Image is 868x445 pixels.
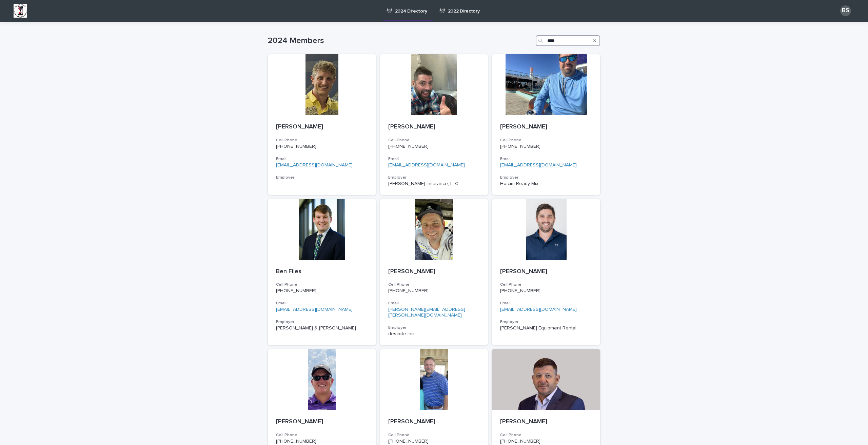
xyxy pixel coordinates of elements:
[276,307,353,312] a: [EMAIL_ADDRESS][DOMAIN_NAME]
[500,307,577,312] a: [EMAIL_ADDRESS][DOMAIN_NAME]
[388,181,480,187] p: [PERSON_NAME] Insurance, LLC
[276,156,368,162] h3: Email
[276,439,316,444] a: [PHONE_NUMBER]
[276,282,368,287] h3: Cell Phone
[500,123,592,131] p: [PERSON_NAME]
[388,432,480,438] h3: Cell Phone
[268,36,533,46] h1: 2024 Members
[500,418,592,426] p: [PERSON_NAME]
[276,288,316,293] a: [PHONE_NUMBER]
[276,418,368,426] p: [PERSON_NAME]
[276,123,368,131] p: [PERSON_NAME]
[276,319,368,325] h3: Employer
[268,54,376,195] a: [PERSON_NAME]Cell Phone[PHONE_NUMBER]Email[EMAIL_ADDRESS][DOMAIN_NAME]Employer-
[276,181,368,187] p: -
[276,144,316,149] a: [PHONE_NUMBER]
[388,175,480,180] h3: Employer
[276,432,368,438] h3: Cell Phone
[276,138,368,143] h3: Cell Phone
[500,163,577,167] a: [EMAIL_ADDRESS][DOMAIN_NAME]
[268,199,376,345] a: Ben FilesCell Phone[PHONE_NUMBER]Email[EMAIL_ADDRESS][DOMAIN_NAME]Employer[PERSON_NAME] & [PERSON...
[500,282,592,287] h3: Cell Phone
[388,144,429,149] a: [PHONE_NUMBER]
[500,175,592,180] h3: Employer
[492,54,600,195] a: [PERSON_NAME]Cell Phone[PHONE_NUMBER]Email[EMAIL_ADDRESS][DOMAIN_NAME]EmployerHolcim Ready Mix
[500,156,592,162] h3: Email
[388,138,480,143] h3: Cell Phone
[500,319,592,325] h3: Employer
[276,301,368,306] h3: Email
[276,268,368,276] p: Ben Files
[276,163,353,167] a: [EMAIL_ADDRESS][DOMAIN_NAME]
[388,288,429,293] a: [PHONE_NUMBER]
[388,163,465,167] a: [EMAIL_ADDRESS][DOMAIN_NAME]
[380,54,488,195] a: [PERSON_NAME]Cell Phone[PHONE_NUMBER]Email[EMAIL_ADDRESS][DOMAIN_NAME]Employer[PERSON_NAME] Insur...
[388,439,429,444] a: [PHONE_NUMBER]
[500,301,592,306] h3: Email
[388,268,480,276] p: [PERSON_NAME]
[388,301,480,306] h3: Email
[388,282,480,287] h3: Cell Phone
[500,144,540,149] a: [PHONE_NUMBER]
[388,418,480,426] p: [PERSON_NAME]
[536,35,600,46] input: Search
[500,288,540,293] a: [PHONE_NUMBER]
[500,138,592,143] h3: Cell Phone
[500,181,592,187] p: Holcim Ready Mix
[388,123,480,131] p: [PERSON_NAME]
[388,331,480,337] p: descote Inc
[14,4,27,18] img: BsxibNoaTPe9uU9VL587
[500,439,540,444] a: [PHONE_NUMBER]
[276,325,368,331] p: [PERSON_NAME] & [PERSON_NAME]
[388,156,480,162] h3: Email
[500,325,592,331] p: [PERSON_NAME] Equipment Rental
[276,175,368,180] h3: Employer
[492,199,600,345] a: [PERSON_NAME]Cell Phone[PHONE_NUMBER]Email[EMAIL_ADDRESS][DOMAIN_NAME]Employer[PERSON_NAME] Equip...
[500,268,592,276] p: [PERSON_NAME]
[840,5,851,16] div: BS
[500,432,592,438] h3: Cell Phone
[388,325,480,330] h3: Employer
[380,199,488,345] a: [PERSON_NAME]Cell Phone[PHONE_NUMBER]Email[PERSON_NAME][EMAIL_ADDRESS][PERSON_NAME][DOMAIN_NAME]E...
[388,307,465,318] a: [PERSON_NAME][EMAIL_ADDRESS][PERSON_NAME][DOMAIN_NAME]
